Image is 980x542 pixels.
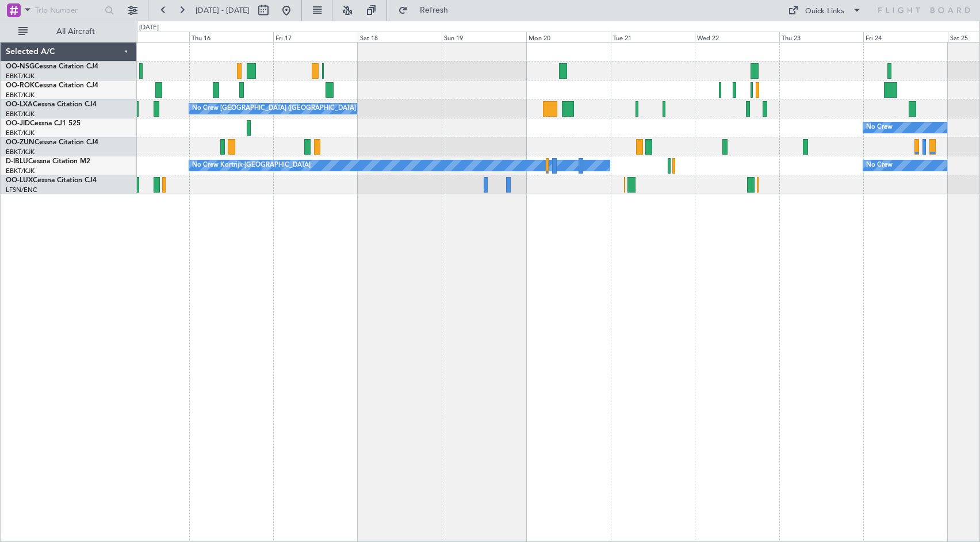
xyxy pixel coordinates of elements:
div: Wed 15 [105,32,189,42]
div: Fri 17 [273,32,358,42]
a: EBKT/KJK [6,167,35,175]
a: OO-ZUNCessna Citation CJ4 [6,139,98,146]
a: OO-NSGCessna Citation CJ4 [6,63,98,70]
a: EBKT/KJK [6,91,35,99]
div: Wed 22 [695,32,779,42]
span: OO-JID [6,120,30,127]
a: OO-LXACessna Citation CJ4 [6,101,97,108]
div: No Crew Kortrijk-[GEOGRAPHIC_DATA] [192,157,311,174]
div: Sun 19 [442,32,526,42]
a: EBKT/KJK [6,110,35,118]
a: EBKT/KJK [6,148,35,156]
div: Mon 20 [526,32,611,42]
button: All Aircraft [13,22,125,41]
span: D-IBLU [6,158,28,165]
span: OO-LUX [6,177,33,184]
div: Sat 18 [358,32,442,42]
div: No Crew [866,157,893,174]
div: Quick Links [805,6,844,17]
div: Thu 23 [779,32,864,42]
a: EBKT/KJK [6,129,35,137]
span: All Aircraft [30,28,121,36]
span: Refresh [410,6,458,14]
div: No Crew [866,119,893,136]
input: Trip Number [35,2,101,19]
button: Quick Links [782,1,867,20]
a: OO-JIDCessna CJ1 525 [6,120,81,127]
div: Tue 21 [611,32,695,42]
span: OO-LXA [6,101,33,108]
div: Fri 24 [863,32,948,42]
a: D-IBLUCessna Citation M2 [6,158,90,165]
div: No Crew [GEOGRAPHIC_DATA] ([GEOGRAPHIC_DATA] National) [192,100,385,117]
span: OO-NSG [6,63,35,70]
span: [DATE] - [DATE] [196,5,250,16]
a: LFSN/ENC [6,186,37,194]
div: [DATE] [139,23,159,33]
a: OO-LUXCessna Citation CJ4 [6,177,97,184]
button: Refresh [393,1,462,20]
a: EBKT/KJK [6,72,35,80]
div: Thu 16 [189,32,274,42]
span: OO-ROK [6,82,35,89]
a: OO-ROKCessna Citation CJ4 [6,82,98,89]
span: OO-ZUN [6,139,35,146]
